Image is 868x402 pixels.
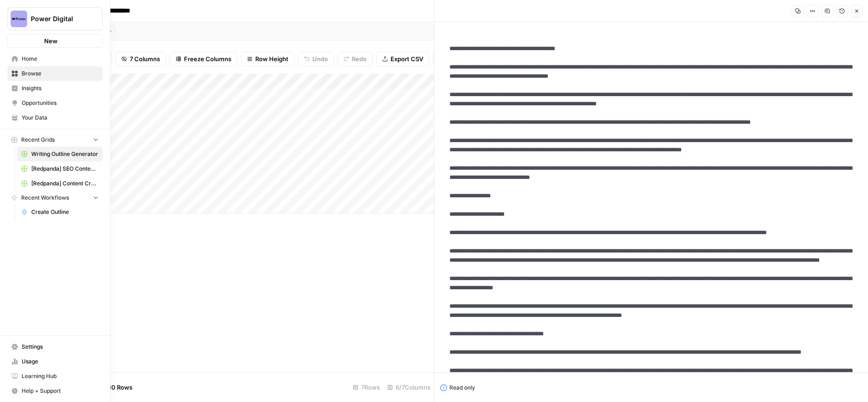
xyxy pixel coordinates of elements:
[22,343,98,351] span: Settings
[22,114,98,122] span: Your Data
[31,165,98,173] span: [Redpanda] SEO Content Creation
[21,136,55,144] span: Recent Grids
[17,147,103,161] a: Writing Outline Generator
[130,54,160,63] span: 7 Columns
[7,191,103,205] button: Recent Workflows
[115,52,166,66] button: 7 Columns
[17,161,103,176] a: [Redpanda] SEO Content Creation
[22,387,98,395] span: Help + Support
[184,54,231,63] span: Freeze Columns
[22,372,98,380] span: Learning Hub
[391,54,423,63] span: Export CSV
[7,7,103,30] button: Workspace: Power Digital
[31,150,98,158] span: Writing Outline Generator
[170,52,237,66] button: Freeze Columns
[7,354,103,369] a: Usage
[22,69,98,78] span: Browse
[338,52,373,66] button: Redo
[96,383,132,392] span: Add 10 Rows
[7,96,103,110] a: Opportunities
[22,99,98,107] span: Opportunities
[7,52,103,66] a: Home
[7,110,103,125] a: Your Data
[440,384,475,392] div: Read only
[22,84,98,92] span: Insights
[7,384,103,398] button: Help + Support
[21,194,69,202] span: Recent Workflows
[312,54,328,63] span: Undo
[255,54,288,63] span: Row Height
[17,176,103,191] a: [Redpanda] Content Creation (Outline Provided)
[7,66,103,81] a: Browse
[31,14,86,23] span: Power Digital
[31,179,98,188] span: [Redpanda] Content Creation (Outline Provided)
[7,133,103,147] button: Recent Grids
[349,380,384,395] div: 7 Rows
[44,36,57,46] span: New
[384,380,434,395] div: 6/7 Columns
[11,11,27,27] img: Power Digital Logo
[7,369,103,384] a: Learning Hub
[376,52,429,66] button: Export CSV
[7,34,103,48] button: New
[352,54,367,63] span: Redo
[22,357,98,366] span: Usage
[17,205,103,219] a: Create Outline
[241,52,294,66] button: Row Height
[7,339,103,354] a: Settings
[7,81,103,96] a: Insights
[22,55,98,63] span: Home
[298,52,334,66] button: Undo
[31,208,98,216] span: Create Outline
